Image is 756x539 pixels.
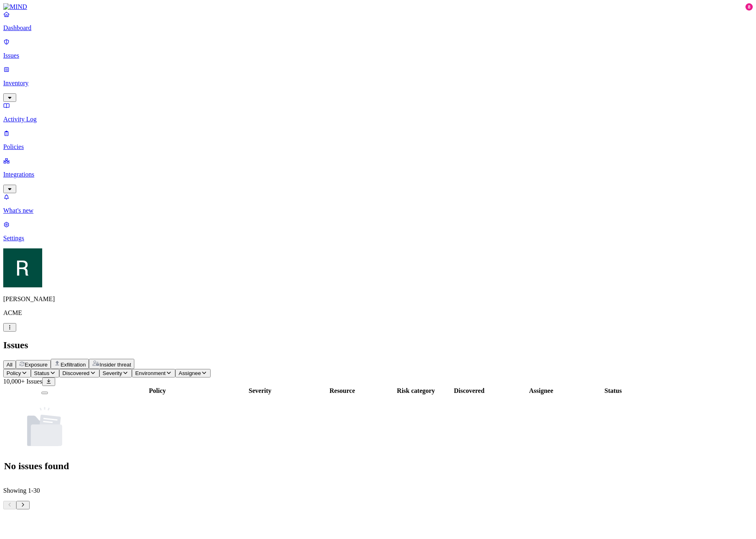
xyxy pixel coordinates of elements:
[3,340,753,351] h2: Issues
[60,362,86,368] span: Exfiltration
[3,11,753,32] a: Dashboard
[3,193,753,214] a: What's new
[3,80,753,87] p: Inventory
[103,370,122,376] span: Severity
[3,3,27,11] img: MIND
[3,501,753,509] nav: Pagination
[501,387,582,395] div: Assignee
[3,66,753,101] a: Inventory
[6,362,13,368] span: All
[3,235,753,242] p: Settings
[3,116,753,123] p: Activity Log
[3,3,753,11] a: MIND
[3,24,753,32] p: Dashboard
[3,309,753,317] p: ACME
[3,102,753,123] a: Activity Log
[41,392,48,394] button: Select all
[230,387,290,395] div: Severity
[3,157,753,192] a: Integrations
[99,362,131,368] span: Insider threat
[3,248,42,287] img: Ron Rabinovich
[3,38,753,59] a: Issues
[394,387,437,395] div: Risk category
[135,370,166,376] span: Environment
[3,171,753,178] p: Integrations
[292,387,393,395] div: Resource
[28,487,40,494] span: 1 - 30
[34,370,50,376] span: Status
[25,362,47,368] span: Exposure
[583,387,643,395] div: Status
[179,370,201,376] span: Assignee
[3,52,753,59] p: Issues
[439,387,499,395] div: Discovered
[3,378,42,385] span: 10,000+ Issues
[3,143,753,151] p: Policies
[86,387,228,395] div: Policy
[62,370,90,376] span: Discovered
[4,461,85,472] h1: No issues found
[3,207,753,214] p: What's new
[3,487,753,494] p: Showing
[20,402,69,451] img: NoDocuments
[3,295,753,303] p: [PERSON_NAME]
[6,370,21,376] span: Policy
[745,3,753,11] div: 8
[3,129,753,151] a: Policies
[3,221,753,242] a: Settings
